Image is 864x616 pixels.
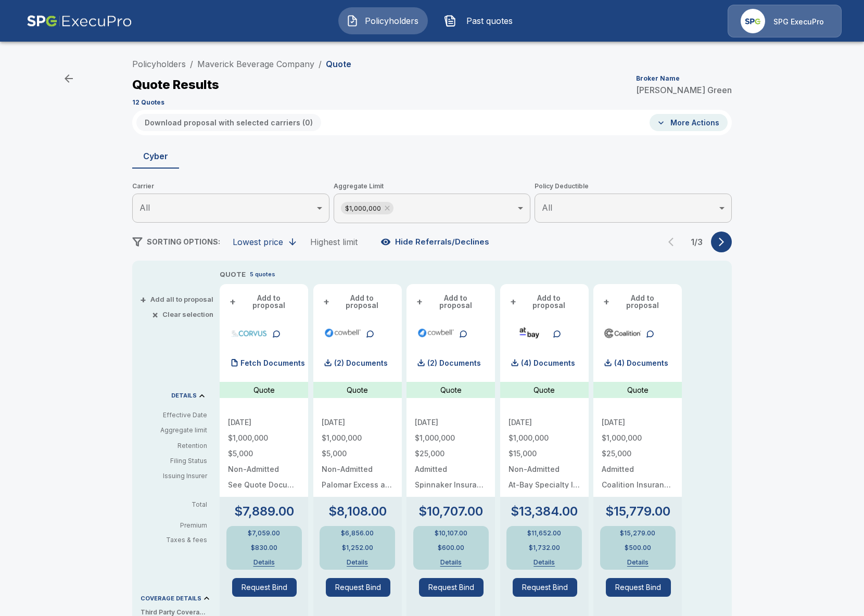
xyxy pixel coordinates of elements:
button: Request Bind [232,578,297,597]
button: +Add to proposal [602,292,674,311]
span: All [139,202,150,213]
p: COVERAGE DETAILS [141,596,201,601]
button: Policyholders IconPolicyholders [338,7,428,34]
p: $1,000,000 [322,434,393,442]
div: Lowest price [233,237,283,247]
span: Request Bind [606,578,678,597]
button: Cyber [132,144,179,169]
p: $6,856.00 [341,530,374,536]
img: cowbellp100 [417,325,455,341]
p: $15,000 [509,450,580,457]
span: + [416,298,423,305]
p: Coalition Insurance Solutions [602,481,674,489]
button: Request Bind [419,578,484,597]
p: Issuing Insurer [141,471,207,481]
p: $600.00 [438,545,464,551]
button: +Add to proposal [509,292,580,311]
p: $7,889.00 [234,505,294,518]
p: $1,000,000 [509,434,580,442]
span: Aggregate Limit [334,181,531,191]
p: 5 quotes [250,270,275,279]
p: Non-Admitted [509,466,580,473]
p: Admitted [415,466,487,473]
li: / [319,58,322,70]
button: Past quotes IconPast quotes [436,7,526,34]
span: SORTING OPTIONS: [147,237,220,246]
button: Hide Referrals/Declines [378,232,493,252]
p: $25,000 [415,450,487,457]
button: Details [241,559,287,566]
p: 1 / 3 [686,238,707,246]
img: Past quotes Icon [444,15,456,27]
p: Spinnaker Insurance Company NAIC #24376, AM Best "A-" (Excellent) Rated. [415,481,487,489]
p: 12 Quotes [132,99,164,106]
img: cowbellp250 [324,325,362,341]
span: + [510,298,516,305]
p: $5,000 [228,450,300,457]
p: Filing Status [141,456,207,466]
span: Policy Deductible [535,181,732,191]
p: (2) Documents [427,360,481,367]
p: $25,000 [602,450,674,457]
p: QUOTE [220,269,246,280]
p: $1,000,000 [228,434,300,442]
div: $1,000,000 [341,202,393,214]
p: [DATE] [322,419,393,426]
p: $1,000,000 [415,434,487,442]
nav: breadcrumb [132,58,351,70]
p: Total [141,502,215,508]
p: $1,000,000 [602,434,674,442]
p: [DATE] [228,419,300,426]
p: Non-Admitted [322,466,393,473]
p: DETAILS [171,393,197,399]
p: Quote [440,384,462,395]
button: More Actions [650,114,728,131]
p: See Quote Document [228,481,300,489]
p: $11,652.00 [527,530,561,536]
p: (2) Documents [334,360,388,367]
button: +Add to proposal [415,292,487,311]
button: +Add all to proposal [142,296,213,303]
p: (4) Documents [521,360,575,367]
button: Request Bind [326,578,390,597]
p: $7,059.00 [248,530,280,536]
span: Policyholders [363,15,420,27]
p: $830.00 [251,545,277,551]
p: Quote [253,384,275,395]
img: atbaycybersurplus [511,325,549,341]
li: / [190,58,193,70]
p: SPG ExecuPro [773,17,824,27]
img: Agency Icon [741,9,765,33]
p: Non-Admitted [228,466,300,473]
p: Quote [627,384,649,395]
p: Admitted [602,466,674,473]
p: [DATE] [415,419,487,426]
p: $10,707.00 [418,505,483,518]
span: + [323,298,329,305]
span: × [152,311,158,318]
img: corvuscybersurplus [230,325,268,341]
p: $13,384.00 [511,505,578,518]
p: [DATE] [602,419,674,426]
p: $8,108.00 [328,505,387,518]
div: Highest limit [310,237,358,247]
p: Quote [326,60,351,68]
span: Past quotes [461,15,518,27]
button: Details [521,559,567,566]
p: $10,107.00 [435,530,467,536]
button: +Add to proposal [322,292,393,311]
span: Request Bind [326,578,398,597]
p: $1,252.00 [342,545,373,551]
p: Effective Date [141,410,207,420]
a: Maverick Beverage Company [197,59,314,69]
p: Quote [533,384,555,395]
span: + [140,296,146,303]
p: Taxes & fees [141,537,215,543]
span: $1,000,000 [341,202,385,214]
img: AA Logo [27,5,132,37]
p: Aggregate limit [141,426,207,435]
span: Request Bind [232,578,304,597]
button: Download proposal with selected carriers (0) [136,114,321,131]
